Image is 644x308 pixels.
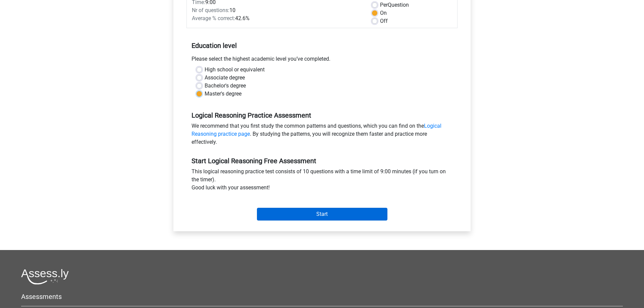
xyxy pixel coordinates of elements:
[192,15,235,21] span: Average % correct:
[186,122,458,149] div: We recommend that you first study the common patterns and questions, which you can find on the . ...
[205,74,245,82] label: Associate degree
[380,9,387,17] label: On
[257,208,387,221] input: Start
[380,17,388,25] label: Off
[187,14,367,22] div: 42.6%
[192,157,452,165] h5: Start Logical Reasoning Free Assessment
[205,66,265,74] label: High school or equivalent
[186,55,458,66] div: Please select the highest academic level you’ve completed.
[192,7,229,13] span: Nr of questions:
[21,293,623,301] h5: Assessments
[192,111,452,119] h5: Logical Reasoning Practice Assessment
[192,39,452,52] h5: Education level
[21,269,69,285] img: Assessly logo
[380,2,388,8] span: Per
[187,6,367,14] div: 10
[205,82,246,90] label: Bachelor's degree
[380,1,409,9] label: Question
[186,168,458,194] div: This logical reasoning practice test consists of 10 questions with a time limit of 9:00 minutes (...
[205,90,241,98] label: Master's degree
